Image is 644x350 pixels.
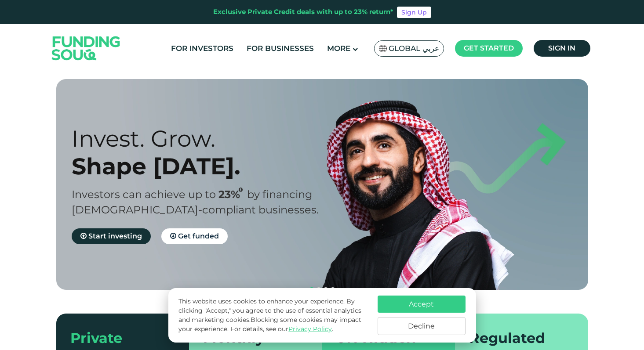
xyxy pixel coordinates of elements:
[327,44,350,53] span: More
[230,325,333,333] span: For details, see our .
[43,26,129,70] img: Logo
[88,232,142,240] span: Start investing
[178,297,368,334] p: This website uses cookies to enhance your experience. By clicking "Accept," you agree to the use ...
[178,232,219,240] span: Get funded
[548,44,575,52] span: Sign in
[534,40,590,57] a: Sign in
[397,7,431,18] a: Sign Up
[72,228,151,244] a: Start investing
[464,44,514,52] span: Get started
[161,228,228,244] a: Get funded
[239,188,243,192] i: 23% IRR (expected) ~ 15% Net yield (expected)
[379,45,387,52] img: SA Flag
[72,152,338,180] div: Shape [DATE].
[315,286,322,293] button: navigation
[169,41,236,56] a: For Investors
[322,286,329,293] button: navigation
[329,286,336,293] button: navigation
[378,317,466,335] button: Decline
[72,125,338,152] div: Invest. Grow.
[213,7,393,17] div: Exclusive Private Credit deals with up to 23% return*
[288,325,332,333] a: Privacy Policy
[389,43,439,54] span: Global عربي
[178,316,361,333] span: Blocking some cookies may impact your experience.
[72,188,216,201] span: Investors can achieve up to
[378,296,466,313] button: Accept
[218,188,247,201] span: 23%
[244,41,316,56] a: For Businesses
[308,286,315,293] button: navigation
